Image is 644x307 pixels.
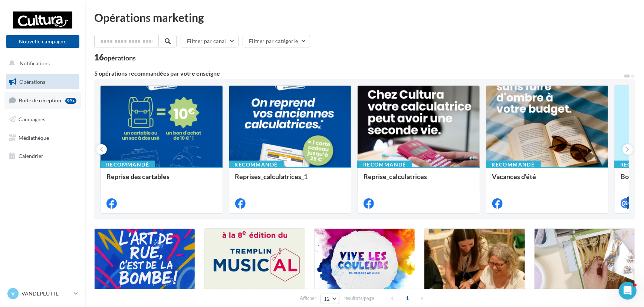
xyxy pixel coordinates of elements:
[19,79,45,85] span: Opérations
[94,70,623,76] div: 5 opérations recommandées par votre enseigne
[181,35,239,47] button: Filtrer par canal
[6,287,79,301] a: V VANDEPEUTTE
[4,92,81,108] a: Boîte de réception99+
[300,295,316,302] span: Afficher
[486,161,541,169] div: Recommandé
[357,161,412,169] div: Recommandé
[20,60,50,66] span: Notifications
[4,56,78,71] button: Notifications
[19,116,45,122] span: Campagnes
[94,53,136,62] div: 16
[19,97,61,103] span: Boîte de réception
[619,282,637,300] iframe: Intercom live chat
[324,296,330,302] span: 12
[4,112,81,127] a: Campagnes
[235,173,345,188] div: Reprises_calculatrices_1
[344,295,374,302] span: résultats/page
[4,74,81,90] a: Opérations
[65,98,76,104] div: 99+
[100,161,155,169] div: Recommandé
[402,292,414,304] span: 1
[492,173,602,188] div: Vacances d'été
[94,12,635,23] div: Opérations marketing
[104,55,136,61] div: opérations
[106,173,217,188] div: Reprise des cartables
[6,35,79,48] button: Nouvelle campagne
[364,173,474,188] div: Reprise_calculatrices
[243,35,310,47] button: Filtrer par catégorie
[627,196,633,203] div: 4
[11,290,15,297] span: V
[229,161,284,169] div: Recommandé
[321,294,339,304] button: 12
[19,134,49,141] span: Médiathèque
[4,148,81,164] a: Calendrier
[19,153,43,159] span: Calendrier
[22,290,71,297] p: VANDEPEUTTE
[4,130,81,146] a: Médiathèque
